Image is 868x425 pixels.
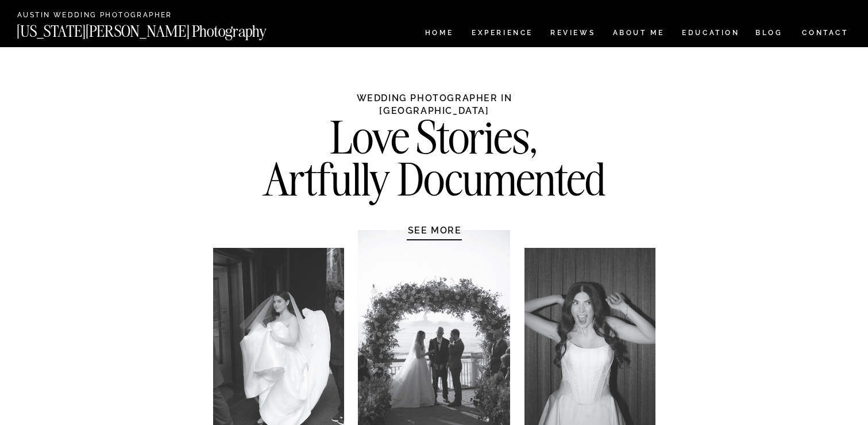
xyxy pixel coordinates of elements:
[17,24,305,33] a: [US_STATE][PERSON_NAME] Photography
[472,29,532,39] a: Experience
[234,116,635,139] h2: Love Stories, Artfully Documented
[423,29,456,39] a: HOME
[380,224,489,236] a: SEE MORE
[755,29,783,39] a: BLOG
[801,26,849,39] a: CONTACT
[550,29,593,39] a: REVIEWS
[327,92,542,115] h1: Wedding Photographer in [GEOGRAPHIC_DATA]
[17,12,190,20] a: Austin Wedding Photographer
[612,29,665,39] a: ABOUT ME
[681,29,741,39] a: EDUCATION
